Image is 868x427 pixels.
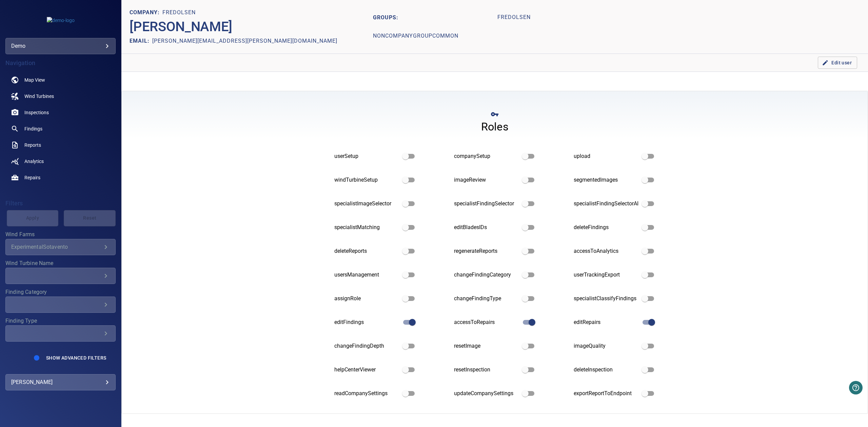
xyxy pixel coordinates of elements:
div: ExperimentalSotavento [11,244,102,250]
div: helpCenterViewer [334,366,399,374]
div: upload [574,152,638,160]
div: editRepairs [574,319,638,326]
button: Show Advanced Filters [42,352,110,363]
div: assignRole [334,295,399,303]
div: imageQuality [574,342,638,350]
div: specialistImageSelector [334,200,399,208]
div: Finding Category [5,297,116,313]
div: demo [11,41,110,52]
div: [PERSON_NAME] [11,377,110,388]
span: Reports [24,142,41,148]
h4: Filters [5,200,116,207]
h1: nonCompanyGroupCommon [373,28,458,44]
div: exportReportToEndpoint [574,390,638,398]
a: analytics noActive [5,153,116,169]
h1: fredolsen [497,9,531,25]
div: editBladesIDs [454,224,519,231]
div: userTrackingExport [574,271,638,279]
div: changeFindingDepth [334,342,399,350]
span: Inspections [24,109,49,116]
div: Finding Type [5,325,116,342]
a: map noActive [5,72,116,88]
a: inspections noActive [5,104,116,121]
div: segmentedImages [574,176,638,184]
h1: fredolsen [162,9,196,16]
div: resetInspection [454,366,519,374]
div: deleteFindings [574,224,638,231]
span: Edit user [823,59,852,67]
div: specialistFindingSelector [454,200,519,208]
div: specialistFindingSelectorAI [574,200,638,208]
div: companySetup [454,152,519,160]
span: Findings [24,125,42,132]
h2: [PERSON_NAME] [130,19,232,35]
div: regenerateReports [454,247,519,255]
div: windTurbineSetup [334,176,399,184]
label: Finding Type [5,318,116,324]
div: updateCompanySettings [454,390,519,398]
div: Wind Farms [5,239,116,255]
a: repairs noActive [5,169,116,186]
div: userSetup [334,152,399,160]
div: readCompanySettings [334,390,399,398]
div: deleteInspection [574,366,638,374]
a: reports noActive [5,137,116,153]
label: Finding Category [5,289,116,295]
div: editFindings [334,319,399,326]
div: deleteReports [334,247,399,255]
div: specialistMatching [334,224,399,231]
a: windturbines noActive [5,88,116,104]
h4: Navigation [5,60,116,66]
span: Map View [24,77,45,83]
span: Repairs [24,174,40,181]
div: changeFindingType [454,295,519,303]
h2: GROUPS: [373,8,492,27]
h2: [PERSON_NAME][EMAIL_ADDRESS][PERSON_NAME][DOMAIN_NAME] [152,38,337,44]
div: usersManagement [334,271,399,279]
button: Edit user [818,57,857,69]
h2: EMAIL: [130,38,152,44]
div: accessToAnalytics [574,247,638,255]
div: accessToRepairs [454,319,519,326]
span: Wind Turbines [24,93,54,100]
img: demo-logo [47,17,75,24]
div: changeFindingCategory [454,271,519,279]
span: Analytics [24,158,44,165]
h4: Roles [481,120,509,134]
div: demo [5,38,116,54]
div: resetImage [454,342,519,350]
div: specialistClassifyFindings [574,295,638,303]
label: Wind Farms [5,232,116,237]
div: Wind Turbine Name [5,268,116,284]
span: Show Advanced Filters [46,355,106,361]
h1: COMPANY: [130,9,162,16]
div: imageReview [454,176,519,184]
label: Wind Turbine Name [5,261,116,266]
a: findings noActive [5,121,116,137]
